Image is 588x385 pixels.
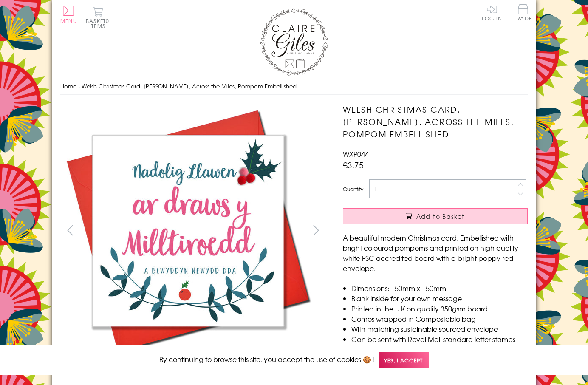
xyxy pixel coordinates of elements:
[78,82,80,90] span: ›
[60,6,77,23] button: Menu
[60,78,528,95] nav: breadcrumbs
[343,149,369,159] span: WXP044
[351,283,528,293] li: Dimensions: 150mm x 150mm
[60,221,79,240] button: prev
[351,303,528,314] li: Printed in the U.K on quality 350gsm board
[60,17,77,25] span: Menu
[343,185,363,193] label: Quantity
[379,352,429,368] span: Yes, I accept
[82,82,297,90] span: Welsh Christmas Card, [PERSON_NAME], Across the Miles, Pompom Embellished
[416,212,465,221] span: Add to Basket
[86,7,109,28] button: Basket0 items
[514,4,532,23] a: Trade
[482,4,502,21] a: Log In
[260,8,328,76] img: Claire Giles Greetings Cards
[60,82,76,90] a: Home
[307,221,326,240] button: next
[351,324,528,334] li: With matching sustainable sourced envelope
[351,293,528,303] li: Blank inside for your own message
[60,103,315,358] img: Welsh Christmas Card, Nadolig Llawen, Across the Miles, Pompom Embellished
[326,103,581,358] img: Welsh Christmas Card, Nadolig Llawen, Across the Miles, Pompom Embellished
[343,208,528,224] button: Add to Basket
[343,232,528,273] p: A beautiful modern Christmas card. Embellished with bright coloured pompoms and printed on high q...
[343,103,528,140] h1: Welsh Christmas Card, [PERSON_NAME], Across the Miles, Pompom Embellished
[343,159,364,171] span: £3.75
[90,17,109,30] span: 0 items
[514,4,532,21] span: Trade
[351,334,528,344] li: Can be sent with Royal Mail standard letter stamps
[351,314,528,324] li: Comes wrapped in Compostable bag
